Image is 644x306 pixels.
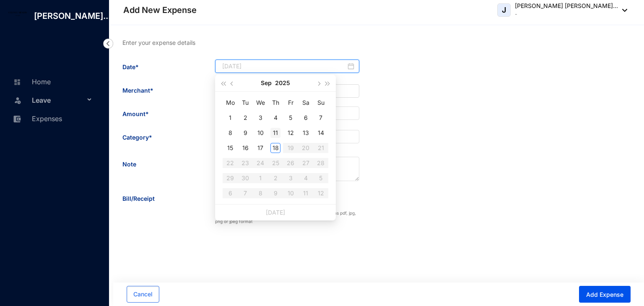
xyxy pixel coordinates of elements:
[133,290,153,298] span: Cancel
[253,95,268,110] th: We
[502,6,506,14] span: J
[270,113,280,123] div: 4
[122,106,149,118] span: Amount*
[586,290,623,299] span: Add Expense
[238,140,253,156] td: 2025-09-16
[283,95,298,110] th: Fr
[13,78,21,86] img: home-unselected.a29eae3204392db15eaf.svg
[225,143,235,153] div: 15
[618,9,627,12] img: dropdown-black.8e83cc76930a90b1a4fdb6d089b7bf3a.svg
[253,110,268,125] td: 2025-09-03
[261,75,272,91] button: Sep
[275,75,290,91] button: 2025
[253,125,268,140] td: 2025-09-10
[240,113,250,123] div: 2
[255,113,265,123] div: 3
[8,11,27,16] img: log
[223,110,238,125] td: 2025-09-01
[301,113,311,123] div: 6
[225,128,235,138] div: 8
[32,92,85,109] span: Leave
[103,39,113,49] img: nav-icon-left.19a07721e4dec06a274f6d07517f07b7.svg
[286,113,296,123] div: 5
[268,140,283,156] td: 2025-09-18
[255,128,265,138] div: 10
[27,10,117,22] p: [PERSON_NAME]...
[223,125,238,140] td: 2025-09-08
[270,143,280,153] div: 18
[225,113,235,123] div: 1
[13,96,22,104] img: leave-unselected.2934df6273408c3f84d9.svg
[515,10,618,18] p: -
[122,60,139,71] span: Date*
[268,110,283,125] td: 2025-09-04
[283,110,298,125] td: 2025-09-05
[579,286,631,303] button: Add Expense
[223,95,238,110] th: Mo
[268,95,283,110] th: Th
[11,114,62,123] a: Expenses
[313,110,328,125] td: 2025-09-07
[316,128,326,138] div: 14
[13,115,21,123] img: expense-unselected.2edcf0507c847f3e9e96.svg
[127,286,159,303] button: Cancel
[122,83,153,95] span: Merchant*
[515,2,618,10] p: [PERSON_NAME] [PERSON_NAME]...
[122,130,152,142] span: Category*
[313,125,328,140] td: 2025-09-14
[7,109,99,127] li: Expenses
[123,4,197,16] p: Add New Expense
[313,95,328,110] th: Su
[122,39,631,47] p: Enter your expense details
[283,125,298,140] td: 2025-09-12
[238,95,253,110] th: Tu
[298,125,313,140] td: 2025-09-13
[11,78,51,86] a: Home
[286,128,296,138] div: 12
[240,143,250,153] div: 16
[7,72,99,91] li: Home
[223,140,238,156] td: 2025-09-15
[255,143,265,153] div: 17
[298,110,313,125] td: 2025-09-06
[298,95,313,110] th: Sa
[268,125,283,140] td: 2025-09-11
[222,62,346,70] input: Select Date
[122,191,155,203] span: Bill/Receipt
[122,157,136,169] span: Note
[240,128,250,138] div: 9
[301,128,311,138] div: 13
[316,113,326,123] div: 7
[270,128,280,138] div: 11
[253,140,268,156] td: 2025-09-17
[238,125,253,140] td: 2025-09-09
[238,110,253,125] td: 2025-09-02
